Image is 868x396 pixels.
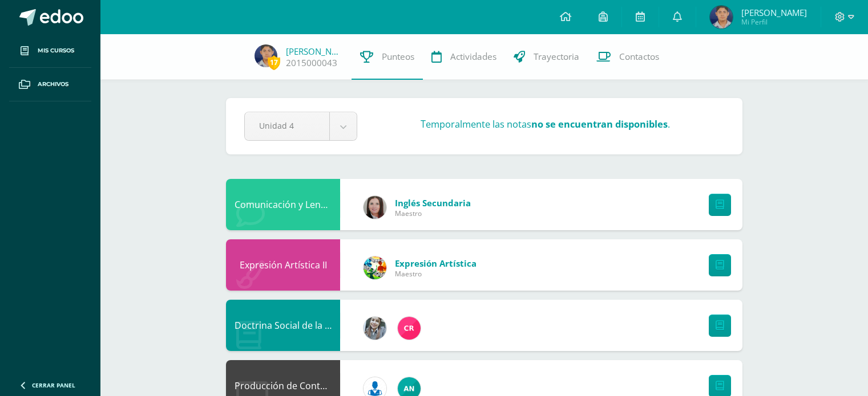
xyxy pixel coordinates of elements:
span: Mi Perfil [741,17,807,27]
a: Unidad 4 [245,112,357,140]
span: Maestro [395,269,477,279]
a: Contactos [588,34,668,80]
span: Maestro [395,209,471,218]
a: Actividades [423,34,505,80]
img: 8af0450cf43d44e38c4a1497329761f3.png [364,196,386,219]
span: Archivos [38,80,68,89]
div: Doctrina Social de la Iglesia [226,300,340,351]
div: Comunicación y Lenguaje L3 Inglés [226,179,340,230]
strong: no se encuentran disponibles [531,118,668,130]
span: Trayectoria [534,51,579,63]
h3: Temporalmente las notas . [421,118,670,130]
span: Contactos [619,51,659,63]
img: 866c3f3dc5f3efb798120d7ad13644d9.png [398,317,421,340]
a: [PERSON_NAME] [286,46,343,57]
img: cba4c69ace659ae4cf02a5761d9a2473.png [364,317,386,340]
span: 17 [268,55,280,70]
span: Mis cursos [38,46,74,55]
a: Punteos [352,34,423,80]
span: Punteos [382,51,414,63]
img: 159e24a6ecedfdf8f489544946a573f0.png [364,256,386,279]
span: Unidad 4 [259,112,315,139]
span: Actividades [450,51,496,63]
span: Cerrar panel [32,381,75,389]
img: 04ad1a66cd7e658e3e15769894bcf075.png [255,44,277,67]
a: Trayectoria [505,34,588,80]
a: 2015000043 [286,57,337,69]
a: Archivos [9,68,91,101]
img: 04ad1a66cd7e658e3e15769894bcf075.png [710,6,733,28]
div: Expresión Artística II [226,239,340,291]
a: Mis cursos [9,34,91,68]
span: Expresión Artística [395,258,477,269]
span: Inglés Secundaria [395,197,471,209]
span: [PERSON_NAME] [741,7,807,18]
